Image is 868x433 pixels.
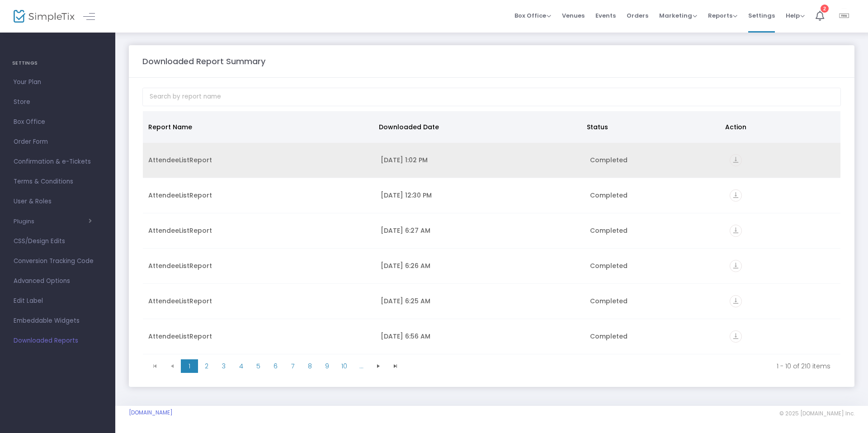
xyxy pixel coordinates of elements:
[370,359,387,373] span: Go to the next page
[232,359,250,373] span: Page 4
[730,295,835,307] div: https://go.SimpleTix.com/ulod9
[14,136,102,148] span: Order Form
[181,359,198,373] span: Page 1
[730,298,742,307] a: vertical_align_bottom
[14,315,102,327] span: Embeddable Widgets
[148,261,370,270] div: AttendeeListReport
[730,189,742,202] i: vertical_align_bottom
[590,332,719,341] div: Completed
[730,157,742,166] a: vertical_align_bottom
[267,359,284,373] span: Page 6
[335,359,353,373] span: Page 10
[14,335,102,347] span: Downloaded Reports
[595,4,616,27] span: Events
[514,11,551,20] span: Box Office
[148,297,370,306] div: AttendeeListReport
[730,295,742,307] i: vertical_align_bottom
[14,235,102,247] span: CSS/Design Edits
[627,4,648,27] span: Orders
[730,330,835,343] div: https://go.SimpleTix.com/bshn0
[381,191,579,200] div: 9/17/2025 12:30 PM
[730,330,742,343] i: vertical_align_bottom
[730,227,742,236] a: vertical_align_bottom
[284,359,301,373] span: Page 7
[821,5,829,13] div: 2
[318,359,335,373] span: Page 9
[730,154,835,166] div: https://go.SimpleTix.com/0fi7c
[720,111,835,143] th: Action
[730,192,742,201] a: vertical_align_bottom
[659,11,697,20] span: Marketing
[590,155,719,165] div: Completed
[730,225,742,237] i: vertical_align_bottom
[148,191,370,200] div: AttendeeListReport
[381,155,579,165] div: 9/17/2025 1:02 PM
[142,88,841,106] input: Search by report name
[786,11,805,20] span: Help
[142,55,265,67] m-panel-title: Downloaded Report Summary
[14,116,102,128] span: Box Office
[353,359,370,373] span: Page 11
[375,362,382,370] span: Go to the next page
[730,225,835,237] div: https://go.SimpleTix.com/ztt4b
[14,218,92,225] button: Plugins
[730,260,742,272] i: vertical_align_bottom
[143,111,373,143] th: Report Name
[14,196,102,207] span: User & Roles
[143,111,840,355] div: Data table
[381,261,579,270] div: 9/16/2025 6:26 AM
[590,297,719,306] div: Completed
[708,11,737,20] span: Reports
[14,156,102,168] span: Confirmation & e-Tickets
[250,359,267,373] span: Page 5
[148,332,370,341] div: AttendeeListReport
[148,226,370,235] div: AttendeeListReport
[373,111,581,143] th: Downloaded Date
[14,96,102,108] span: Store
[381,226,579,235] div: 9/16/2025 6:27 AM
[730,260,835,272] div: https://go.SimpleTix.com/7sehb
[14,295,102,307] span: Edit Label
[730,263,742,272] a: vertical_align_bottom
[148,155,370,165] div: AttendeeListReport
[590,226,719,235] div: Completed
[730,189,835,202] div: https://go.SimpleTix.com/73bfu
[730,333,742,342] a: vertical_align_bottom
[779,410,854,417] span: © 2025 [DOMAIN_NAME] Inc.
[14,255,102,267] span: Conversion Tracking Code
[381,297,579,306] div: 9/16/2025 6:25 AM
[730,154,742,166] i: vertical_align_bottom
[198,359,215,373] span: Page 2
[392,362,399,370] span: Go to the last page
[129,409,173,416] a: [DOMAIN_NAME]
[215,359,232,373] span: Page 3
[581,111,720,143] th: Status
[14,176,102,188] span: Terms & Conditions
[381,332,579,341] div: 9/15/2025 6:56 AM
[14,76,102,88] span: Your Plan
[387,359,404,373] span: Go to the last page
[410,362,830,371] kendo-pager-info: 1 - 10 of 210 items
[748,4,775,27] span: Settings
[562,4,585,27] span: Venues
[12,54,103,72] h4: SETTINGS
[590,191,719,200] div: Completed
[301,359,318,373] span: Page 8
[590,261,719,270] div: Completed
[14,275,102,287] span: Advanced Options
